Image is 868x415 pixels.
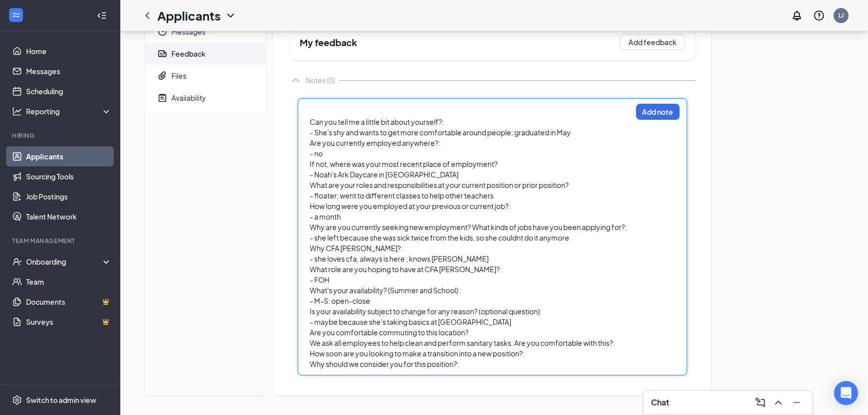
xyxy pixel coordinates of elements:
[770,394,786,410] button: ChevronUp
[310,128,571,137] span: - She's shy and wants to get more comfortable around people; graduated in May
[97,11,107,21] svg: Collapse
[145,21,266,43] a: ClockMessages
[754,396,766,408] svg: ComposeMessage
[26,272,112,292] a: Team
[310,223,627,232] span: Why are you currently seeking new employment? What kinds of jobs have you been applying for?:
[310,338,615,347] span: We ask all employees to help clean and perform sanitary tasks. Are you comfortable with this?:
[141,10,153,22] svg: ChevronLeft
[26,292,112,312] a: DocumentsCrown
[145,43,266,65] a: ReportFeedback
[310,359,459,368] span: Why should we consider you for this position?:
[310,244,403,253] span: Why CFA [PERSON_NAME]?:
[310,117,444,126] span: Can you tell me a little bit about yourself?:
[145,87,266,109] a: NoteActiveAvailability
[620,34,685,50] button: Add feedback
[26,166,112,186] a: Sourcing Tools
[26,312,112,332] a: SurveysCrown
[310,159,498,168] span: If not, where was your most recent place of employment?
[11,10,21,20] svg: WorkstreamLogo
[26,146,112,166] a: Applicants
[157,7,221,24] h1: Applicants
[310,307,542,316] span: Is your availability subject to change for any reason? (optional question):
[171,71,186,81] div: Files
[310,349,525,358] span: How soon are you looking to make a transition into a new position?:
[12,257,22,267] svg: UserCheck
[300,36,357,49] h2: My feedback
[790,396,802,408] svg: Minimize
[157,49,167,59] svg: Report
[157,93,167,103] svg: NoteActive
[310,233,569,242] span: - she left because she was sick twice from the kids, so she couldnt do it anymore
[26,206,112,227] a: Talent Network
[306,75,335,85] div: Notes (0)
[12,237,110,245] div: Team Management
[752,394,768,410] button: ComposeMessage
[26,41,112,61] a: Home
[310,265,502,274] span: What role are you hoping to have at CFA [PERSON_NAME]?:
[12,106,22,116] svg: Analysis
[26,106,112,116] div: Reporting
[772,396,784,408] svg: ChevronUp
[838,11,844,20] div: LJ
[12,395,22,405] svg: Settings
[310,286,461,295] span: What's your availability? (Summer and School) :
[26,61,112,81] a: Messages
[310,317,511,326] span: - maybe because she's taking basics at [GEOGRAPHIC_DATA]
[157,71,167,81] svg: Paperclip
[310,254,489,263] span: - she loves cfa, always is here ; knows [PERSON_NAME]
[310,296,370,305] span: - M-S: open-close
[310,138,441,147] span: Are you currently employed anywhere?:
[791,10,803,22] svg: Notifications
[157,27,167,37] svg: Clock
[26,257,103,267] div: Onboarding
[310,180,569,189] span: What are your roles and responsibilities at your current position or prior position?
[636,104,680,120] button: Add note
[225,10,237,22] svg: ChevronDown
[171,93,206,103] div: Availability
[26,395,96,405] div: Switch to admin view
[834,381,858,405] div: Open Intercom Messenger
[310,328,469,337] span: Are you comfortable commuting to this location?
[171,21,258,43] span: Messages
[290,74,302,86] svg: ChevronUp
[171,49,205,59] div: Feedback
[310,191,494,200] span: - floater; went to different classes to help other teachers
[788,394,804,410] button: Minimize
[310,170,459,179] span: - Noah's Ark Daycare in [GEOGRAPHIC_DATA]
[813,10,825,22] svg: QuestionInfo
[310,275,329,284] span: - FOH
[651,397,669,408] h3: Chat
[310,212,341,221] span: - a month
[12,131,110,140] div: Hiring
[145,65,266,87] a: PaperclipFiles
[26,186,112,206] a: Job Postings
[26,81,112,101] a: Scheduling
[310,149,323,158] span: - no
[310,201,511,211] span: How long were you employed at your previous or current job?:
